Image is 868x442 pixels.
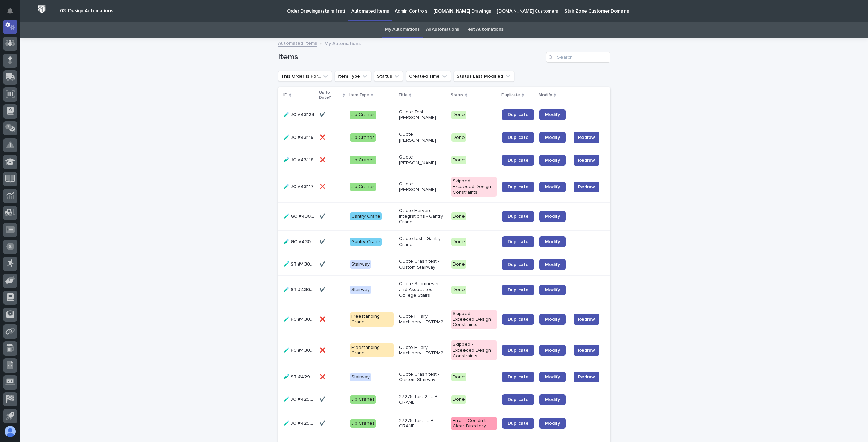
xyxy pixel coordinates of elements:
[539,132,566,143] a: Modify
[398,91,408,99] p: Title
[539,285,566,295] a: Modify
[278,276,610,304] tr: 🧪 ST #43055🧪 ST #43055 ✔️✔️ StairwayQuote Schmueser and Associates - College StairsDoneDuplicateM...
[278,71,332,82] button: This Order is For...
[574,182,599,192] button: Redraw
[451,212,466,221] div: Done
[320,260,327,267] p: ✔️
[283,260,316,267] p: 🧪 ST #43089
[508,158,529,163] span: Duplicate
[406,71,451,82] button: Created Time
[545,317,560,322] span: Modify
[320,183,327,190] p: ❌
[502,418,534,429] a: Duplicate
[350,111,376,119] div: Jib Cranes
[502,259,534,270] a: Duplicate
[278,126,610,149] tr: 🧪 JC #43119🧪 JC #43119 ❌❌ Jib CranesQuote [PERSON_NAME]DoneDuplicateModifyRedraw
[426,22,459,38] a: All Automations
[350,395,376,404] div: Jib Cranes
[283,419,316,426] p: 🧪 JC #42910
[508,348,529,353] span: Duplicate
[60,8,113,14] h2: 03. Design Automations
[451,373,466,381] div: Done
[502,132,534,143] a: Duplicate
[539,259,566,270] a: Modify
[574,372,599,382] button: Redraw
[319,89,341,102] p: Up to Date?
[374,71,403,82] button: Status
[578,184,595,190] span: Redraw
[399,372,446,383] p: Quote Crash test - Custom Stairway
[502,372,534,382] a: Duplicate
[451,417,497,431] div: Error - Couldn't Clear Directory
[502,314,534,325] a: Duplicate
[278,411,610,436] tr: 🧪 JC #42910🧪 JC #42910 ✔️✔️ Jib Cranes27275 Test - JIB CRANEError - Couldn't Clear DirectoryDupli...
[451,177,497,196] div: Skipped - Exceeded Design Constraints
[320,286,327,293] p: ✔️
[451,260,466,269] div: Done
[545,288,560,292] span: Modify
[574,132,599,143] button: Redraw
[508,375,529,379] span: Duplicate
[451,111,466,119] div: Done
[574,314,599,325] button: Redraw
[502,345,534,356] a: Duplicate
[278,388,610,411] tr: 🧪 JC #42916🧪 JC #42916 ✔️✔️ Jib Cranes27275 Test 2 - JIB CRANEDoneDuplicateModify
[36,3,48,16] img: Workspace Logo
[283,111,316,118] p: 🧪 JC #43124
[545,375,560,379] span: Modify
[545,112,560,117] span: Modify
[451,286,466,294] div: Done
[502,394,534,405] a: Duplicate
[546,52,610,63] input: Search
[545,421,560,426] span: Modify
[350,156,376,164] div: Jib Cranes
[508,397,529,402] span: Duplicate
[350,238,382,246] div: Gantry Crane
[3,424,17,439] button: users-avatar
[545,348,560,353] span: Modify
[278,39,317,47] a: Automated Items
[545,239,560,244] span: Modify
[283,346,316,353] p: 🧪 FC #43029
[399,394,446,405] p: 27275 Test 2 - JIB CRANE
[574,345,599,356] button: Redraw
[349,91,369,99] p: Item Type
[502,155,534,166] a: Duplicate
[350,183,376,191] div: Jib Cranes
[539,418,566,429] a: Modify
[508,262,529,267] span: Duplicate
[320,212,327,219] p: ✔️
[278,366,610,388] tr: 🧪 ST #42968🧪 ST #42968 ❌❌ StairwayQuote Crash test - Custom StairwayDoneDuplicateModifyRedraw
[283,373,316,380] p: 🧪 ST #42968
[278,149,610,171] tr: 🧪 JC #43118🧪 JC #43118 ❌❌ Jib CranesQuote [PERSON_NAME]DoneDuplicateModifyRedraw
[578,347,595,354] span: Redraw
[539,394,566,405] a: Modify
[283,156,315,163] p: 🧪 JC #43118
[399,345,446,356] p: Quote Hillary Machinery - FSTRM2
[320,373,327,380] p: ❌
[350,286,371,294] div: Stairway
[350,133,376,142] div: Jib Cranes
[578,374,595,380] span: Redraw
[283,212,316,219] p: 🧪 GC #43095
[502,236,534,247] a: Duplicate
[578,134,595,141] span: Redraw
[278,202,610,230] tr: 🧪 GC #43095🧪 GC #43095 ✔️✔️ Gantry CraneQuote Harvard Integrations - Gantry CraneDoneDuplicateModify
[451,310,497,329] div: Skipped - Exceeded Design Constraints
[508,317,529,322] span: Duplicate
[508,239,529,244] span: Duplicate
[320,133,327,141] p: ❌
[539,372,566,382] a: Modify
[350,419,376,428] div: Jib Cranes
[283,133,315,141] p: 🧪 JC #43119
[539,345,566,356] a: Modify
[350,312,394,327] div: Freestanding Crane
[545,135,560,140] span: Modify
[278,52,543,62] h1: Items
[320,238,327,245] p: ✔️
[539,182,566,192] a: Modify
[278,231,610,253] tr: 🧪 GC #43078🧪 GC #43078 ✔️✔️ Gantry CraneQuote test - Gantry CraneDoneDuplicateModify
[545,185,560,189] span: Modify
[508,185,529,189] span: Duplicate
